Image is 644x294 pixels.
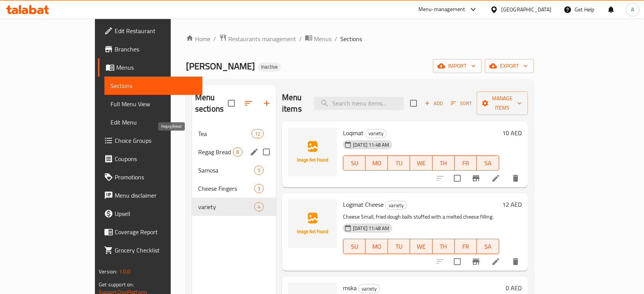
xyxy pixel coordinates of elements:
button: Manage items [477,91,528,115]
span: Sort [451,99,472,108]
span: Select to update [449,254,465,270]
span: Sort sections [239,94,258,112]
button: Sort [449,97,474,109]
a: Menus [98,58,202,77]
span: A [631,5,634,14]
a: Edit Restaurant [98,22,202,40]
nav: Menu sections [192,121,276,219]
div: items [233,147,242,157]
span: Samosa [198,166,254,175]
span: TH [436,241,452,252]
span: Sort items [446,97,477,109]
button: Branch-specific-item [467,169,485,187]
span: variety [198,202,254,211]
button: delete [506,169,525,187]
div: items [254,166,264,175]
button: Add [421,97,446,109]
span: WE [413,158,429,169]
span: [PERSON_NAME] [186,58,255,75]
div: variety [385,201,407,210]
div: items [252,129,264,138]
a: Promotions [98,168,202,186]
span: Upsell [115,209,196,218]
span: Coverage Report [115,227,196,236]
button: WE [410,239,432,254]
button: MO [365,155,388,171]
a: Edit Menu [104,113,202,131]
span: Promotions [115,173,196,182]
span: 12 [252,130,263,137]
span: Menus [116,63,196,72]
a: Edit menu item [491,174,500,183]
a: Full Menu View [104,95,202,113]
a: Coupons [98,150,202,168]
span: Logimat Cheese [343,199,384,210]
span: Select section [405,95,421,111]
nav: breadcrumb [186,34,534,44]
a: Menu disclaimer [98,186,202,205]
span: Get support on: [99,280,134,289]
a: Edit menu item [491,257,500,266]
div: items [254,202,264,211]
span: WE [413,241,429,252]
span: Grocery Checklist [115,246,196,255]
span: FR [458,241,474,252]
div: Cheese Fingers3 [192,179,276,198]
a: Menus [305,34,332,44]
div: Menu-management [418,5,465,14]
span: export [491,61,528,71]
span: Menus [314,34,332,43]
span: import [439,61,476,71]
div: Regag Bread8edit [192,143,276,161]
button: SA [477,155,499,171]
span: SU [346,241,362,252]
span: FR [458,158,474,169]
div: variety4 [192,198,276,216]
span: TU [391,158,407,169]
h6: 0 AED [506,283,522,293]
span: variety [359,284,380,293]
button: Add section [258,94,276,112]
span: Version: [99,267,117,276]
button: TH [433,239,455,254]
span: Select all sections [223,95,239,111]
div: Tea [198,129,252,138]
span: 5 [255,167,263,174]
span: Sections [111,81,196,90]
span: 8 [233,149,242,156]
a: Sections [104,77,202,95]
h6: 10 AED [502,128,522,138]
span: MO [368,241,384,252]
span: SA [480,241,496,252]
a: Branches [98,40,202,58]
button: edit [248,146,260,158]
span: [DATE] 11:48 AM [350,141,392,149]
button: import [433,59,482,73]
div: Samosa5 [192,161,276,179]
input: search [314,97,404,110]
span: 4 [255,203,263,211]
span: Loqimat [343,127,364,139]
img: Logimat Cheese [288,199,337,248]
button: WE [410,155,432,171]
li: / [213,34,216,43]
span: TU [391,241,407,252]
span: Cheese Fingers [198,184,254,193]
button: TU [388,155,410,171]
button: SU [343,239,365,254]
div: variety [358,284,380,293]
p: Cheese Small, fried dough balls stuffed with a melted cheese filling. [343,212,499,222]
span: Full Menu View [111,99,196,109]
h6: 12 AED [502,199,522,210]
button: FR [455,239,477,254]
span: [DATE] 11:48 AM [350,225,392,232]
span: variety [386,201,407,210]
button: export [485,59,534,73]
a: Restaurants management [219,34,296,44]
span: Menu disclaimer [115,191,196,200]
span: Manage items [483,94,522,113]
span: Add item [421,97,446,109]
a: Coverage Report [98,223,202,241]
